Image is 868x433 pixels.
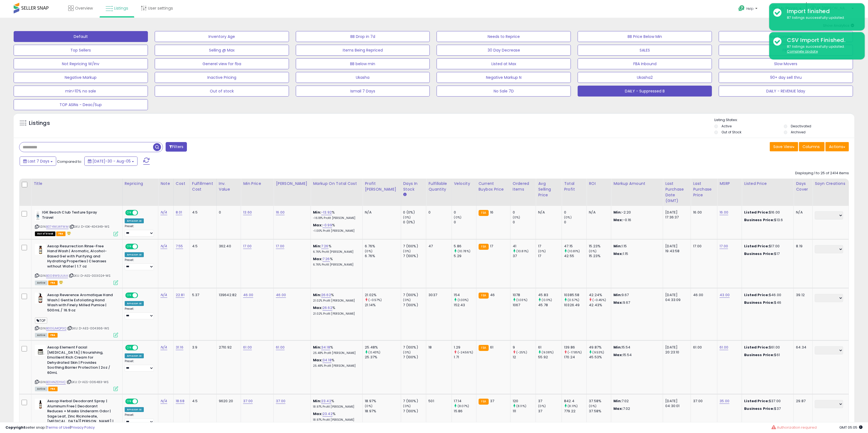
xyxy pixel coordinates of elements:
[313,250,358,254] p: 6.76% Profit [PERSON_NAME]
[578,31,712,42] button: BB Price Below Min
[313,256,323,261] b: Max:
[35,345,118,390] div: ASIN:
[787,49,818,54] u: Complete Update
[428,345,447,350] div: 18
[538,249,546,253] small: (0%)
[296,72,430,83] button: Ukasha
[564,293,586,297] div: 10385.58
[35,399,46,410] img: 310a33ZeKbL._SL40_.jpg
[276,292,286,298] a: 46.00
[126,211,133,215] span: ON
[219,181,239,192] div: Inv. value
[578,45,712,56] button: SALES
[538,244,562,249] div: 17
[437,72,571,83] button: Negative Markup N
[155,45,289,56] button: Selling @ Max
[137,244,146,249] span: OFF
[513,215,520,219] small: (0%)
[365,249,372,253] small: (0%)
[744,218,789,222] div: $13.6
[589,303,611,308] div: 42.43%
[155,86,289,97] button: Out of stock
[56,231,65,236] span: FBA
[720,243,728,249] a: 17.00
[321,292,331,298] a: 26.62
[35,210,118,236] div: ASIN:
[568,298,579,302] small: (0.57%)
[137,293,146,298] span: OFF
[613,217,623,222] strong: Max:
[35,244,46,255] img: 31qwUK-6uVL._SL40_.jpg
[276,398,285,404] a: 37.00
[47,293,114,314] b: Aesop Reverence Aromatique Hand Wash | Gentle Exfoliating Hand Wash with Finely Milled Pumice | 5...
[734,1,763,18] a: Help
[14,72,148,83] button: Negative Markup
[454,181,474,187] div: Velocity
[538,210,557,215] div: N/A
[46,224,68,229] a: B074WLWFWM
[796,293,808,297] div: 39.12
[48,281,58,285] span: FBA
[479,293,489,299] small: FBA
[14,86,148,97] button: min>10% no sale
[744,292,769,297] b: Listed Price:
[744,181,791,187] div: Listed Price
[313,299,358,303] p: 21.02% Profit [PERSON_NAME]
[693,210,713,215] div: 16.00
[437,86,571,97] button: No Sale 7D
[479,345,489,351] small: FBA
[719,45,853,56] button: FBA
[454,303,476,308] div: 152.43
[323,357,332,363] a: 34.18
[693,244,713,249] div: 17.00
[613,243,622,249] strong: Min:
[125,218,144,223] div: Amazon AI
[296,45,430,56] button: Items Being Repriced
[665,210,687,220] div: [DATE] 17:36:37
[46,326,66,331] a: B00EJMQP3Q
[313,292,321,297] b: Min:
[791,130,806,134] label: Archived
[365,345,401,350] div: 25.48%
[593,298,606,302] small: (-0.45%)
[125,258,154,270] div: Preset:
[744,251,774,256] b: Business Price:
[71,425,95,430] a: Privacy Policy
[578,72,712,83] button: Ukasha2
[47,244,114,270] b: Aesop Resurrection Rinse-Free Hand Wash | Aromatic, Alcohol-Based Gel with Purifying and Hydratin...
[783,15,861,20] div: 87 listings successfully updated.
[243,292,253,298] a: 46.00
[243,345,252,350] a: 61.00
[490,210,493,215] span: 16
[365,181,398,192] div: Profit [PERSON_NAME]
[114,5,128,11] span: Listings
[166,142,187,152] button: Filters
[589,181,609,187] div: ROI
[720,210,728,215] a: 16.00
[313,216,358,220] p: -16.18% Profit [PERSON_NAME]
[665,181,688,204] div: Last Purchase Date (GMT)
[428,293,447,297] div: 3037
[311,179,363,206] th: The percentage added to the cost of goods (COGS) that forms the calculator for Min & Max prices.
[665,244,687,254] div: [DATE] 19:43:58
[176,243,183,249] a: 7.55
[513,244,536,249] div: 41
[403,220,426,225] div: 0 (0%)
[84,157,138,166] button: [DATE]-30 - Aug-05
[125,301,144,306] div: Amazon AI
[714,118,854,123] p: Listing States:
[192,345,212,350] div: 3.9
[403,293,426,297] div: 7 (100%)
[276,181,308,187] div: [PERSON_NAME]
[719,58,853,69] button: Slow Movers
[783,36,861,44] div: CSV Import Finished.
[313,210,358,220] div: %
[538,254,562,258] div: 17
[192,181,214,192] div: Fulfillment Cost
[589,254,611,258] div: 15.23%
[720,398,729,404] a: 35.00
[513,254,536,258] div: 37
[35,231,55,236] span: All listings that are currently out of stock and unavailable for purchase on Amazon
[365,254,401,258] div: 6.76%
[176,181,187,187] div: Cost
